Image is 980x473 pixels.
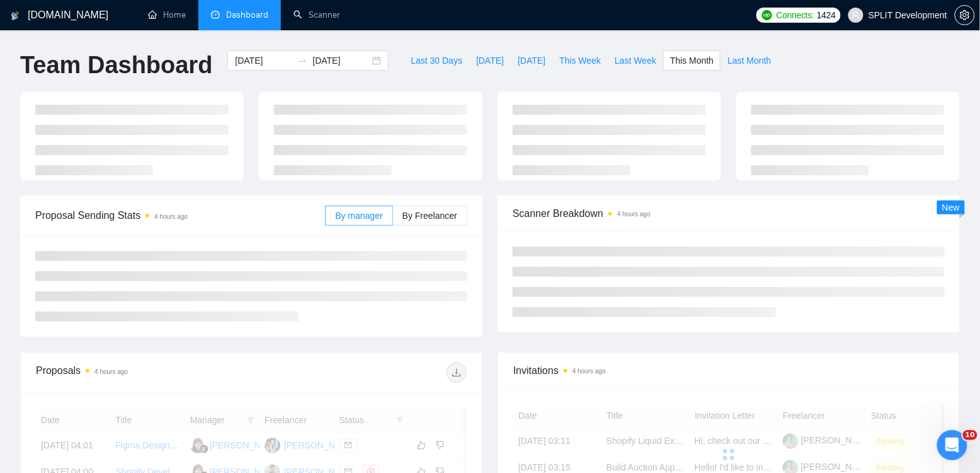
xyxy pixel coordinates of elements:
[513,206,945,221] span: Scanner Breakdown
[721,50,778,71] button: Last Month
[335,211,382,221] span: By manager
[518,54,545,67] span: [DATE]
[762,10,772,20] img: upwork-logo.png
[226,9,268,20] span: Dashboard
[511,50,552,71] button: [DATE]
[297,55,307,66] span: swap-right
[573,368,606,375] time: 4 hours ago
[777,8,814,22] span: Connects:
[608,50,663,71] button: Last Week
[404,50,469,71] button: Last 30 Days
[20,50,212,80] h1: Team Dashboard
[469,50,511,71] button: [DATE]
[955,5,975,25] button: setting
[211,10,220,19] span: dashboard
[411,54,462,67] span: Last 30 Days
[36,363,251,383] div: Proposals
[154,213,188,220] time: 4 hours ago
[963,430,977,440] span: 10
[663,50,721,71] button: This Month
[552,50,608,71] button: This Week
[513,363,944,378] span: Invitations
[235,54,292,67] input: Start date
[297,55,307,66] span: to
[617,211,651,218] time: 4 hours ago
[852,11,860,20] span: user
[148,9,186,20] a: homeHome
[476,54,504,67] span: [DATE]
[937,430,967,460] iframe: Intercom live chat
[559,54,601,67] span: This Week
[727,54,771,67] span: Last Month
[35,207,325,223] span: Proposal Sending Stats
[11,6,20,26] img: logo
[955,10,974,20] span: setting
[615,54,656,67] span: Last Week
[312,54,370,67] input: End date
[670,54,714,67] span: This Month
[94,368,128,375] time: 4 hours ago
[402,211,457,221] span: By Freelancer
[955,10,975,20] a: setting
[293,9,340,20] a: searchScanner
[942,202,960,213] span: New
[817,8,836,22] span: 1424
